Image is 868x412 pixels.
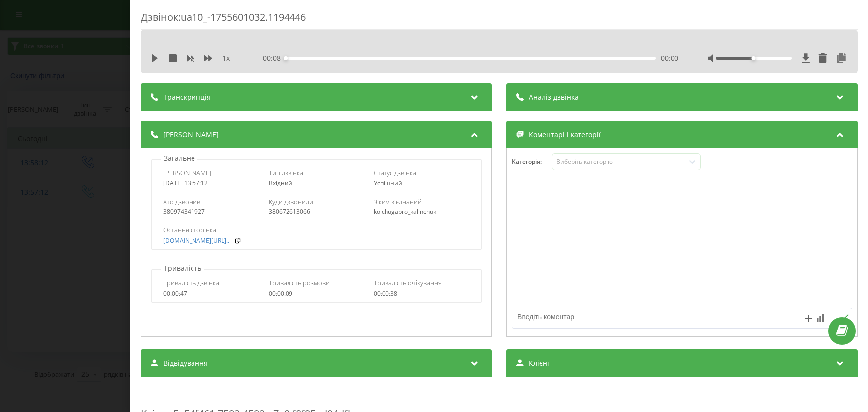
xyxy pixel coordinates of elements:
[161,263,204,273] p: Тривалість
[529,358,551,368] span: Клієнт
[556,158,680,166] div: Виберіть категорію
[161,153,197,163] p: Загальне
[260,53,286,63] span: - 00:08
[269,168,303,177] span: Тип дзвінка
[269,197,313,206] span: Куди дзвонили
[269,278,330,287] span: Тривалість розмови
[374,197,422,206] span: З ким з'єднаний
[163,197,200,206] span: Хто дзвонив
[529,92,579,102] span: Аналіз дзвінка
[163,358,208,368] span: Відвідування
[661,53,678,63] span: 00:00
[163,180,259,187] div: [DATE] 13:57:12
[269,179,292,187] span: Вхідний
[163,92,211,102] span: Транскрипція
[269,208,365,215] div: 380672613066
[374,290,470,297] div: 00:00:38
[374,168,416,177] span: Статус дзвінка
[163,130,219,140] span: [PERSON_NAME]
[141,10,858,30] div: Дзвінок : ua10_-1755601032.1194446
[374,208,470,215] div: kolchugapro_kalinchuk
[374,278,442,287] span: Тривалість очікування
[284,56,288,60] div: Accessibility label
[163,168,211,177] span: [PERSON_NAME]
[374,179,402,187] span: Успішний
[163,290,259,297] div: 00:00:47
[269,290,365,297] div: 00:00:09
[163,237,229,244] a: [DOMAIN_NAME][URL]..
[512,158,552,165] h4: Категорія :
[163,208,259,215] div: 380974341927
[529,130,601,140] span: Коментарі і категорії
[751,56,755,60] div: Accessibility label
[163,278,219,287] span: Тривалість дзвінка
[222,53,230,63] span: 1 x
[163,225,216,234] span: Остання сторінка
